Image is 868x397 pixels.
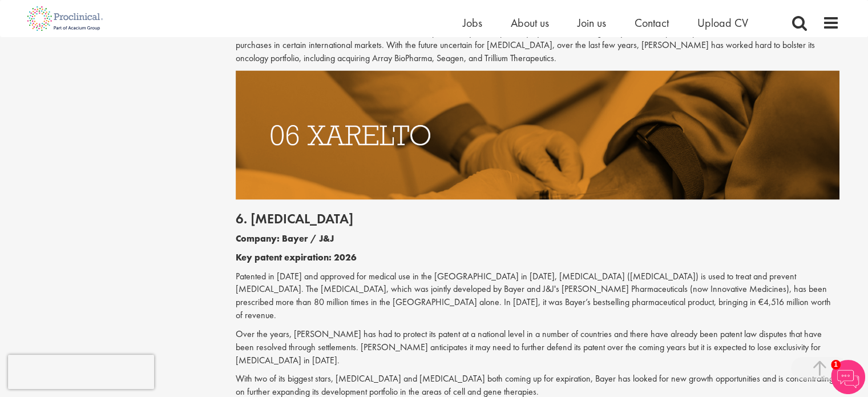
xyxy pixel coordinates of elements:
a: Join us [578,15,606,30]
img: Drugs with patents due to expire Xarelto [236,71,839,200]
b: Key patent expiration: 2026 [236,251,357,263]
b: Company: Bayer / J&J [236,232,334,244]
p: Over the years, [PERSON_NAME] has had to protect its patent at a national level in a number of co... [236,328,839,367]
a: Jobs [463,15,482,30]
a: Sales for [MEDICAL_DATA] fell in [DATE] [236,26,383,38]
span: 1 [831,360,841,370]
h2: 6. [MEDICAL_DATA] [236,211,839,226]
a: Contact [635,15,669,30]
a: About us [511,15,549,30]
p: Patented in [DATE] and approved for medical use in the [GEOGRAPHIC_DATA] in [DATE], [MEDICAL_DATA... [236,270,839,322]
a: Upload CV [697,15,748,30]
img: Chatbot [831,360,865,394]
iframe: reCAPTCHA [8,355,154,389]
p: , down 13% operationally driven primarily by lower demand globally due to competitive pressure an... [236,26,839,66]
